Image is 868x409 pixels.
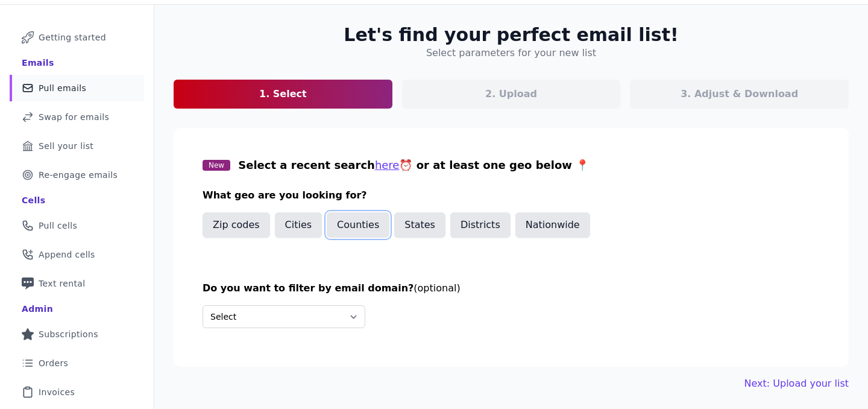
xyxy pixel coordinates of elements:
p: 3. Adjust & Download [681,87,798,101]
span: Select a recent search ⏰ or at least one geo below 📍 [238,159,589,171]
span: Sell your list [39,140,93,152]
button: Counties [327,212,389,238]
span: Do you want to filter by email domain? [203,282,414,294]
span: Invoices [39,386,75,398]
span: Pull emails [39,82,86,94]
span: Text rental [39,277,86,290]
a: Getting started [10,24,144,51]
div: Cells [22,194,45,206]
a: Sell your list [10,133,144,159]
div: Emails [22,57,54,69]
button: Next: Upload your list [744,376,849,391]
span: Orders [39,357,68,369]
span: Subscriptions [39,328,98,340]
button: Zip codes [203,212,270,238]
button: here [375,157,400,174]
span: New [203,160,230,171]
button: Cities [275,212,322,238]
a: Re-engage emails [10,162,144,188]
h2: Let's find your perfect email list! [344,24,678,46]
a: Pull emails [10,75,144,101]
a: Orders [10,350,144,376]
button: States [394,212,445,238]
span: (optional) [414,282,460,294]
h3: What geo are you looking for? [203,188,820,203]
a: 1. Select [174,80,392,109]
a: Text rental [10,270,144,297]
p: 2. Upload [485,87,537,101]
span: Re-engage emails [39,169,118,181]
span: Getting started [39,31,106,43]
span: Append cells [39,249,95,261]
span: Pull cells [39,220,77,232]
button: Nationwide [515,212,590,238]
a: Subscriptions [10,321,144,347]
h4: Select parameters for your new list [426,46,596,60]
div: Admin [22,303,53,315]
a: Swap for emails [10,104,144,130]
a: Append cells [10,241,144,268]
button: Districts [450,212,511,238]
span: Swap for emails [39,111,109,123]
a: Pull cells [10,212,144,239]
a: Invoices [10,379,144,405]
p: 1. Select [259,87,307,101]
